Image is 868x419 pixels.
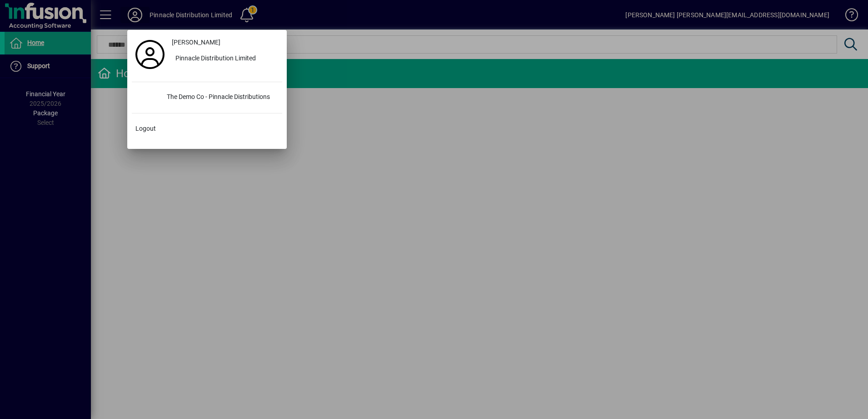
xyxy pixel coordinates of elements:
button: The Demo Co - Pinnacle Distributions [132,89,282,106]
span: [PERSON_NAME] [172,38,220,47]
div: The Demo Co - Pinnacle Distributions [160,89,282,106]
a: [PERSON_NAME] [168,35,282,51]
span: Logout [135,124,156,133]
button: Pinnacle Distribution Limited [168,51,282,67]
a: Profile [132,46,168,63]
button: Logout [132,121,282,137]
